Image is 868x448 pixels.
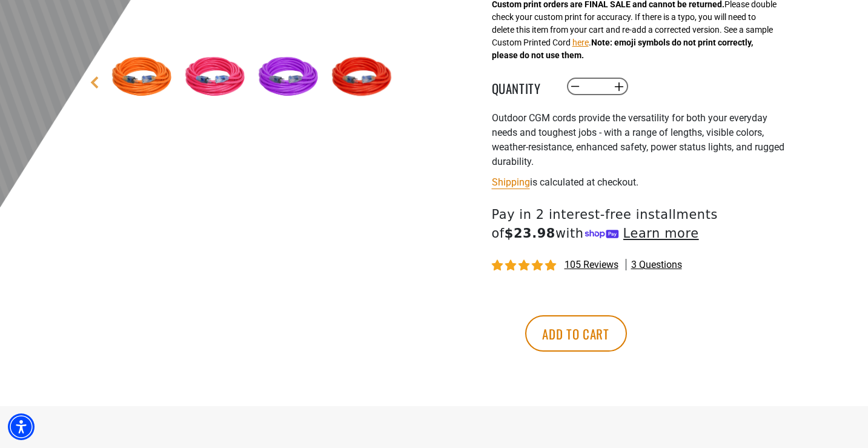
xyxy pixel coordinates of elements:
[88,76,101,89] a: Previous
[631,258,682,272] span: 3 questions
[492,79,552,95] label: Quantity
[255,42,325,113] img: Purple
[492,260,558,272] span: 4.83 stars
[492,174,789,190] div: is calculated at checkout.
[492,38,753,60] strong: Note: emoji symbols do not print correctly, please do not use them.
[182,42,252,113] img: Pink
[525,315,627,352] button: Add to cart
[492,112,784,167] span: Outdoor CGM cords provide the versatility for both your everyday needs and toughest jobs - with a...
[328,42,399,113] img: Red
[108,42,179,113] img: Orange
[565,259,618,270] span: 105 reviews
[8,413,35,440] div: Accessibility Menu
[492,176,530,188] a: Shipping
[572,36,589,49] button: here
